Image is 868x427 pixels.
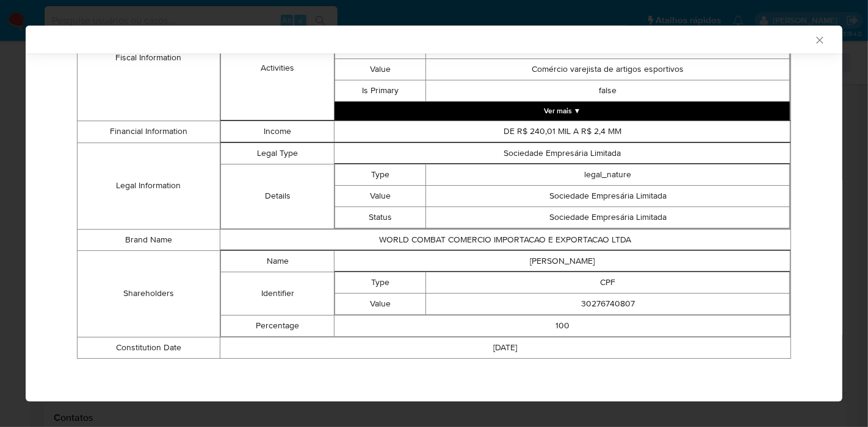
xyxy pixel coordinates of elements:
[335,250,790,272] td: [PERSON_NAME]
[426,293,790,314] td: 30276740807
[426,272,790,293] td: CPF
[426,206,790,228] td: Sociedade Empresária Limitada
[220,229,790,250] td: WORLD COMBAT COMERCIO IMPORTACAO E EXPORTACAO LTDA
[426,185,790,206] td: Sociedade Empresária Limitada
[78,229,220,250] td: Brand Name
[220,16,335,120] td: Activities
[426,80,790,101] td: false
[335,121,790,142] td: DE R$ 240,01 MIL A R$ 2,4 MM
[220,164,335,228] td: Details
[335,164,426,185] td: Type
[220,315,335,336] td: Percentage
[814,34,825,45] button: Fechar a janela
[335,58,426,80] td: Value
[220,143,335,164] td: Legal Type
[220,337,790,358] td: [DATE]
[26,26,842,401] div: closure-recommendation-modal
[426,58,790,80] td: Comércio varejista de artigos esportivos
[335,293,426,314] td: Value
[335,80,426,101] td: Is Primary
[78,250,220,337] td: Shareholders
[78,121,220,143] td: Financial Information
[220,272,335,315] td: Identifier
[220,250,335,272] td: Name
[335,315,790,336] td: 100
[335,206,426,228] td: Status
[220,121,335,142] td: Income
[426,164,790,185] td: legal_nature
[335,272,426,293] td: Type
[335,143,790,164] td: Sociedade Empresária Limitada
[78,337,220,358] td: Constitution Date
[335,185,426,206] td: Value
[78,143,220,229] td: Legal Information
[335,102,790,120] button: Expand array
